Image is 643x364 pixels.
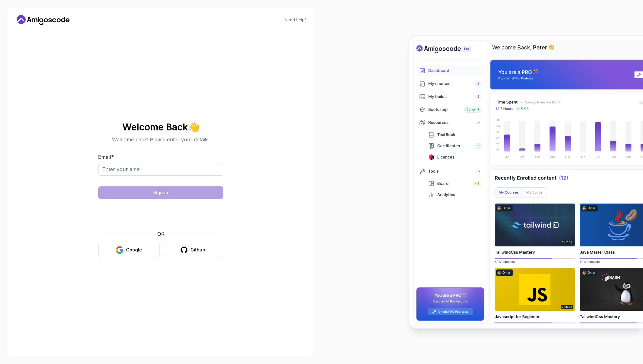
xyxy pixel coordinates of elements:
button: Sign in [98,186,223,199]
label: Email * [98,154,114,160]
button: Google [98,243,159,257]
button: Github [162,243,223,257]
p: OR [157,230,165,238]
span: 👋 [188,122,200,132]
div: Github [190,247,205,253]
iframe: Widget containing checkbox for hCaptcha security challenge [114,203,208,226]
div: Sign in [153,190,168,196]
img: Amigoscode Dashboard [409,36,643,327]
h2: Welcome Back [98,122,223,132]
a: Home link [15,15,71,25]
a: Need Help? [285,18,306,23]
div: Google [126,247,142,253]
input: Enter your email [98,163,223,176]
p: Welcome back! Please enter your details. [98,136,223,143]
